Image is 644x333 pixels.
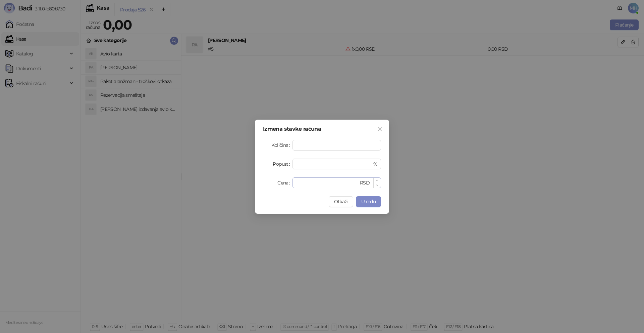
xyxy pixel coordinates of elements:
span: Otkaži [334,199,348,205]
button: U redu [356,196,381,207]
label: Popust [273,159,292,169]
label: Količina [271,140,292,151]
input: Količina [293,140,381,150]
div: Izmena stavke računa [263,126,381,132]
input: Cena [297,178,359,188]
span: U redu [361,199,376,205]
input: Popust [297,159,372,169]
span: close [377,126,382,132]
span: Decrease Value [373,183,381,188]
button: Otkaži [329,196,353,207]
span: Zatvori [374,126,385,132]
span: up [376,179,378,181]
button: Close [374,124,385,134]
span: Increase Value [373,178,381,183]
label: Cena [277,177,292,188]
span: down [376,184,378,186]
